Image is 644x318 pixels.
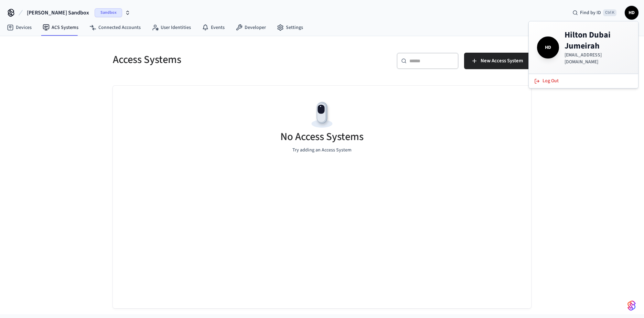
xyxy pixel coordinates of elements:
[196,21,230,34] a: Events
[538,38,558,57] span: HD
[146,21,196,34] a: User Identities
[307,99,337,130] img: Devices Empty State
[565,30,630,52] h4: Hilton Dubai Jumeirah
[481,56,523,65] span: New Access System
[580,9,601,16] span: Find by ID
[95,8,122,17] span: Sandbox
[625,7,638,19] span: HD
[27,9,89,17] span: [PERSON_NAME] Sandbox
[530,75,637,87] button: Log Out
[627,300,636,311] img: SeamLogoGradient.69752ec5.svg
[603,9,616,16] span: Ctrl K
[292,147,352,154] p: Try adding an Access System
[464,53,531,69] button: New Access System
[113,53,318,67] h5: Access Systems
[625,6,638,20] button: HD
[280,130,364,144] h5: No Access Systems
[565,52,630,65] p: [EMAIL_ADDRESS][DOMAIN_NAME]
[271,21,309,34] a: Settings
[37,21,84,34] a: ACS Systems
[1,21,37,34] a: Devices
[567,7,622,19] div: Find by IDCtrl K
[230,21,271,34] a: Developer
[84,21,146,34] a: Connected Accounts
